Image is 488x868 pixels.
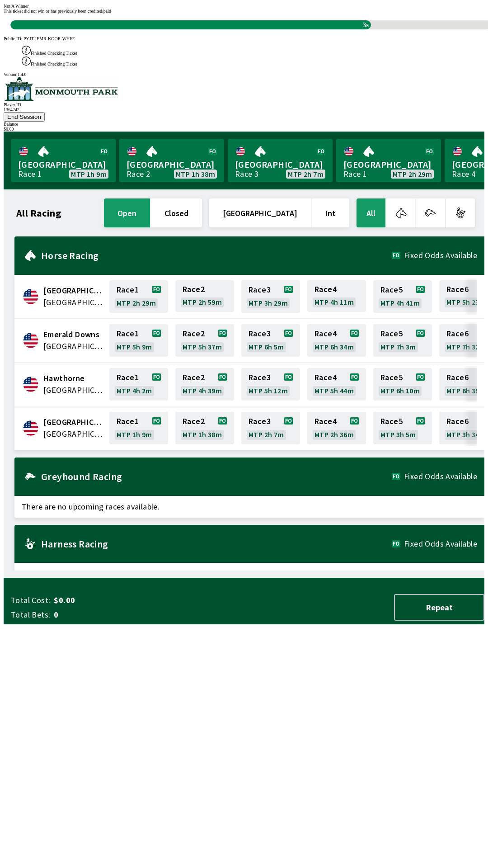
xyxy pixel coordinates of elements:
[314,374,337,381] span: Race 4
[312,198,349,227] button: Int
[109,368,168,401] a: Race1MTP 4h 2m
[380,286,403,293] span: Race 5
[183,418,205,425] span: Race 2
[446,374,469,381] span: Race 6
[380,299,420,307] span: MTP 4h 41m
[314,387,354,394] span: MTP 5h 44m
[183,387,222,394] span: MTP 4h 39m
[249,343,284,350] span: MTP 6h 5m
[175,368,234,401] a: Race2MTP 4h 39m
[54,609,196,620] span: 0
[249,330,271,337] span: Race 3
[446,418,469,425] span: Race 6
[183,298,222,306] span: MTP 2h 59m
[307,368,366,401] a: Race4MTP 5h 44m
[249,374,271,381] span: Race 3
[41,540,392,547] h2: Harness Racing
[109,412,168,444] a: Race1MTP 1h 9m
[314,431,354,438] span: MTP 2h 36m
[446,431,486,438] span: MTP 3h 34m
[380,374,403,381] span: Race 5
[314,343,354,350] span: MTP 6h 34m
[288,170,324,178] span: MTP 2h 7m
[117,286,139,293] span: Race 1
[41,473,392,480] h2: Greyhound Racing
[373,324,432,357] a: Race5MTP 7h 3m
[54,595,196,606] span: $0.00
[4,127,484,132] div: $ 0.00
[117,387,152,394] span: MTP 4h 2m
[31,51,77,56] span: Finished Checking Ticket
[343,170,367,178] div: Race 1
[151,198,202,227] button: closed
[452,170,475,178] div: Race 4
[235,159,325,170] span: [GEOGRAPHIC_DATA]
[4,9,111,14] span: This ticket did not win or has previously been credited/paid
[43,416,104,428] span: Monmouth Park
[11,595,50,606] span: Total Cost:
[117,343,152,350] span: MTP 5h 9m
[127,159,217,170] span: [GEOGRAPHIC_DATA]
[373,412,432,444] a: Race5MTP 3h 5m
[23,36,75,41] span: PYJT-JEMR-KOOR-WHFE
[314,418,337,425] span: Race 4
[117,330,139,337] span: Race 1
[314,286,337,293] span: Race 4
[404,252,477,259] span: Fixed Odds Available
[446,330,469,337] span: Race 6
[241,368,300,401] a: Race3MTP 5h 12m
[183,374,205,381] span: Race 2
[402,602,476,613] span: Repeat
[446,387,486,394] span: MTP 6h 39m
[380,418,403,425] span: Race 5
[404,540,477,547] span: Fixed Odds Available
[241,280,300,313] a: Race3MTP 3h 29m
[183,286,205,293] span: Race 2
[446,343,486,350] span: MTP 7h 32m
[373,280,432,313] a: Race5MTP 4h 41m
[249,286,271,293] span: Race 3
[235,170,258,178] div: Race 3
[343,159,434,170] span: [GEOGRAPHIC_DATA]
[109,280,168,313] a: Race1MTP 2h 29m
[307,412,366,444] a: Race4MTP 2h 36m
[446,298,486,306] span: MTP 5h 23m
[404,473,477,480] span: Fixed Odds Available
[393,170,432,178] span: MTP 2h 29m
[43,329,104,340] span: Emerald Downs
[175,324,234,357] a: Race2MTP 5h 37m
[228,139,333,182] a: [GEOGRAPHIC_DATA]Race 3MTP 2h 7m
[43,384,104,396] span: United States
[43,373,104,384] span: Hawthorne
[41,252,392,259] h2: Horse Racing
[394,594,484,621] button: Repeat
[43,340,104,352] span: United States
[4,102,484,107] div: Player ID
[307,280,366,313] a: Race4MTP 4h 11m
[361,19,371,31] span: 3s
[11,609,50,620] span: Total Bets:
[104,198,150,227] button: open
[43,297,104,308] span: United States
[380,431,416,438] span: MTP 3h 5m
[117,431,152,438] span: MTP 1h 9m
[109,324,168,357] a: Race1MTP 5h 9m
[241,412,300,444] a: Race3MTP 2h 7m
[314,298,354,306] span: MTP 4h 11m
[176,170,215,178] span: MTP 1h 38m
[380,330,403,337] span: Race 5
[209,198,311,227] button: [GEOGRAPHIC_DATA]
[241,324,300,357] a: Race3MTP 6h 5m
[175,412,234,444] a: Race2MTP 1h 38m
[249,431,284,438] span: MTP 2h 7m
[4,77,118,101] img: venue logo
[4,72,484,77] div: Version 1.4.0
[4,122,484,127] div: Balance
[14,563,484,585] span: There are no upcoming races available.
[446,286,469,293] span: Race 6
[18,159,108,170] span: [GEOGRAPHIC_DATA]
[117,374,139,381] span: Race 1
[4,112,45,122] button: End Session
[14,496,484,518] span: There are no upcoming races available.
[249,387,288,394] span: MTP 5h 12m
